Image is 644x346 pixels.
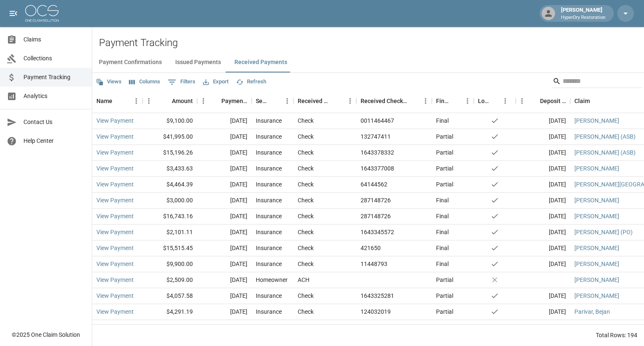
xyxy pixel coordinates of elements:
div: Deposit Date [540,89,566,113]
div: Insurance [256,244,282,252]
div: Partial [436,276,453,284]
div: Final [436,212,449,220]
div: Partial [436,164,453,173]
a: [PERSON_NAME] [574,260,619,268]
div: [DATE] [516,256,570,272]
div: Payment Date [197,89,252,113]
div: Received Check Number [356,89,432,113]
div: Check [298,196,314,204]
a: [PERSON_NAME] (PO) [574,228,633,236]
div: Insurance [256,228,282,236]
div: $15,515.45 [143,240,197,256]
div: Amount [172,89,193,113]
a: [PERSON_NAME] [574,164,619,173]
div: 1643377008 [361,164,394,173]
button: Menu [344,95,356,107]
button: Sort [590,95,602,107]
div: Final/Partial [436,89,449,113]
div: Deposit Date [516,89,570,113]
a: View Payment [96,292,134,300]
div: [PERSON_NAME] [558,6,609,21]
button: Menu [516,95,528,107]
a: View Payment [96,228,134,236]
div: Final [436,244,449,252]
div: [DATE] [197,304,252,320]
p: HyperDry Restoration [561,14,605,21]
div: [DATE] [516,209,570,225]
div: Final [436,116,449,125]
div: Check [298,116,314,125]
a: View Payment [96,180,134,188]
div: $3,000.00 [143,193,197,209]
div: Insurance [256,148,282,157]
button: Sort [160,95,172,107]
button: Export [201,75,231,88]
div: Payment Date [221,89,247,113]
button: Menu [461,95,474,107]
div: [DATE] [197,240,252,256]
div: [DATE] [197,145,252,161]
div: 64144562 [361,180,387,188]
button: Refresh [234,75,268,88]
div: dynamic tabs [92,52,644,72]
div: Name [96,89,112,113]
div: Lockbox [474,89,516,113]
div: Received Method [293,89,356,113]
a: View Payment [96,323,134,332]
div: Insurance [256,292,282,300]
div: Partial [436,307,453,316]
div: 1643378332 [361,148,394,157]
div: 0011464467 [361,116,394,125]
a: [PERSON_NAME] [574,212,619,220]
div: Sender [256,89,269,113]
div: [DATE] [197,288,252,304]
button: Views [94,75,124,88]
button: Sort [269,95,281,107]
div: Final [436,228,449,236]
div: [DATE] [197,129,252,145]
a: [PERSON_NAME] [574,244,619,252]
div: 132747411 [361,132,391,141]
a: View Payment [96,307,134,316]
div: [DATE] [516,225,570,240]
div: Amount [143,89,197,113]
div: [DATE] [516,161,570,177]
div: $9,900.00 [143,256,197,272]
span: Contact Us [23,118,85,127]
a: View Payment [96,132,134,141]
div: Insurance [256,307,282,316]
button: Menu [499,95,512,107]
div: [DATE] [197,272,252,288]
a: View Payment [96,116,134,125]
a: View Payment [96,196,134,204]
div: Check [298,260,314,268]
div: [DATE] [516,288,570,304]
div: Check [298,180,314,188]
div: Check [298,148,314,157]
div: © 2025 One Claim Solution [12,331,80,339]
span: Payment Tracking [23,73,85,82]
div: Partial [436,132,453,141]
div: Final/Partial [432,89,474,113]
a: View Payment [96,212,134,220]
div: [DATE] [197,256,252,272]
button: Menu [143,95,155,107]
button: Menu [419,95,432,107]
button: Sort [332,95,344,107]
a: [PERSON_NAME] (ASB) [574,132,636,141]
div: [DATE] [516,129,570,145]
div: [DATE] [516,240,570,256]
div: [DATE] [197,320,252,336]
div: $9,100.00 [143,113,197,129]
a: View Payment [96,276,134,284]
img: ocs-logo-white-transparent.png [25,5,59,22]
div: $4,057.58 [143,288,197,304]
div: Check [298,212,314,220]
div: Partial [436,148,453,157]
div: Claim [574,89,590,113]
div: $8,475.69 [143,320,197,336]
div: Homeowner [256,276,288,284]
div: [DATE] [516,177,570,193]
div: Check [298,244,314,252]
div: 124032019 [361,307,391,316]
